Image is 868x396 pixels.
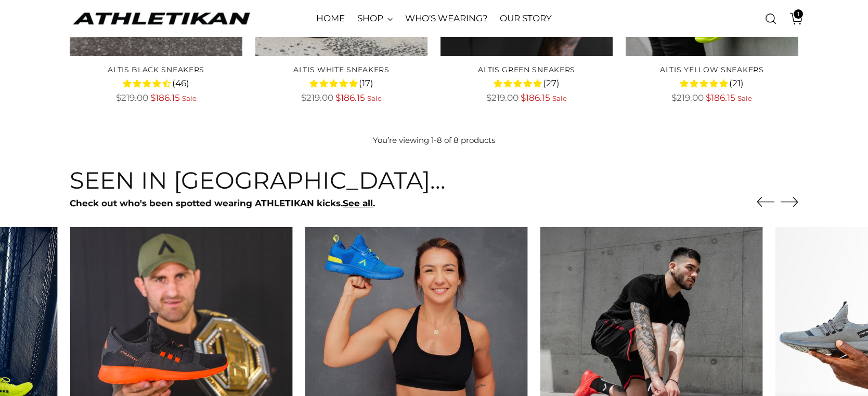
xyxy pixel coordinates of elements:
a: ALTIS Yellow Sneakers [660,65,764,74]
span: $186.15 [150,93,180,103]
h3: Seen in [GEOGRAPHIC_DATA]... [70,167,446,193]
button: Move to next carousel slide [781,193,798,210]
span: $219.00 [486,93,519,103]
span: Sale [552,94,567,102]
span: $186.15 [521,93,550,103]
div: 4.6 rating (21 votes) [626,76,798,90]
span: (17) [359,77,373,90]
button: Move to previous carousel slide [757,193,774,211]
div: 4.9 rating (27 votes) [441,76,613,90]
div: 4.8 rating (17 votes) [255,76,427,90]
a: ALTIS Green Sneakers [478,65,575,74]
span: Sale [182,94,197,102]
a: WHO'S WEARING? [405,7,488,30]
strong: Check out who's been spotted wearing ATHLETIKAN kicks. [70,198,343,208]
span: $186.15 [706,93,735,103]
span: Sale [367,94,382,102]
span: $186.15 [335,93,365,103]
div: 4.4 rating (46 votes) [70,76,242,90]
a: OUR STORY [500,7,551,30]
span: (27) [543,77,560,90]
span: Sale [737,94,752,102]
span: 1 [794,9,803,19]
span: (46) [172,77,189,90]
a: ATHLETIKAN [70,10,252,27]
span: $219.00 [301,93,333,103]
a: HOME [316,7,345,30]
a: ALTIS Black Sneakers [108,65,204,74]
a: ALTIS White Sneakers [293,65,390,74]
a: Open search modal [760,8,781,29]
a: SHOP [357,7,393,30]
span: $219.00 [671,93,704,103]
span: $219.00 [116,93,148,103]
p: You’re viewing 1-8 of 8 products [373,135,495,147]
span: (21) [729,77,744,90]
strong: . [373,198,375,208]
a: Open cart modal [782,8,803,29]
a: See all [343,198,373,208]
